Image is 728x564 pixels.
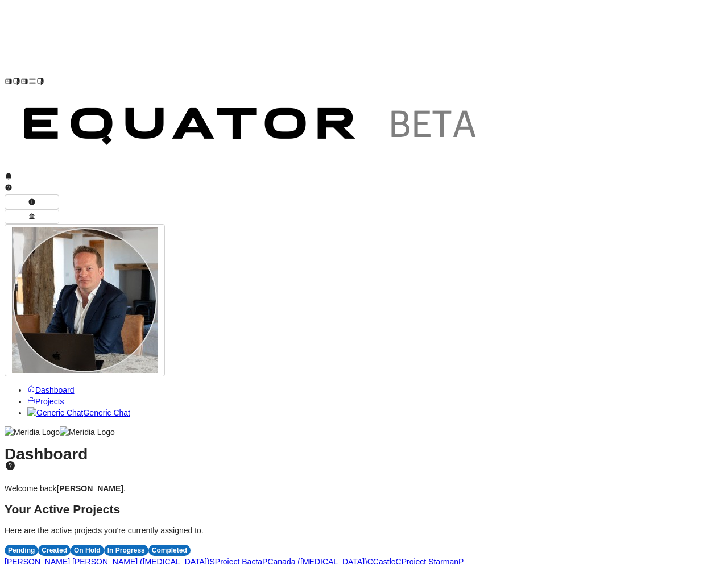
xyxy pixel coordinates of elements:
[5,449,723,472] h1: Dashboard
[104,545,148,556] div: In Progress
[57,484,123,493] strong: [PERSON_NAME]
[5,483,723,494] p: Welcome back .
[27,385,75,395] a: Dashboard
[148,545,191,556] div: Completed
[60,426,115,438] img: Meridia Logo
[12,227,158,373] img: Profile Icon
[5,426,60,438] img: Meridia Logo
[44,5,539,85] img: Customer Logo
[38,545,71,556] div: Created
[35,385,75,395] span: Dashboard
[5,88,499,169] img: Customer Logo
[5,545,38,556] div: Pending
[27,407,83,418] img: Generic Chat
[71,545,104,556] div: On Hold
[83,408,130,417] span: Generic Chat
[27,397,64,406] a: Projects
[5,525,723,536] p: Here are the active projects you're currently assigned to.
[35,397,64,406] span: Projects
[27,408,130,417] a: Generic ChatGeneric Chat
[5,504,723,515] h2: Your Active Projects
